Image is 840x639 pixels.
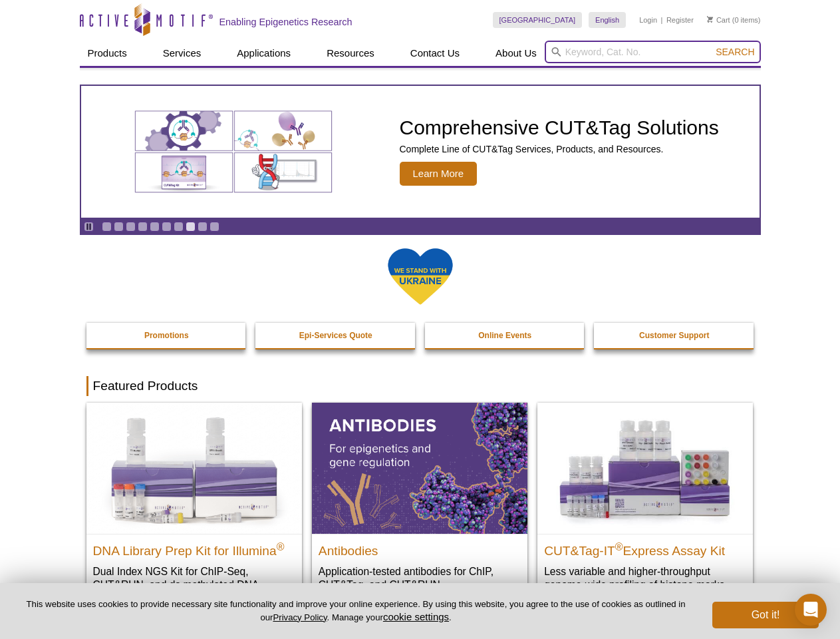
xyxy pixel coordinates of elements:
[102,222,112,232] a: Go to slide 1
[594,323,755,348] a: Customer Support
[400,143,719,155] p: Complete Line of CUT&Tag Services, Products, and Resources.
[210,222,219,232] a: Go to slide 10
[707,12,761,28] li: (0 items)
[229,41,299,66] a: Applications
[312,403,527,604] a: All Antibodies Antibodies Application-tested antibodies for ChIP, CUT&Tag, and CUT&RUN.
[277,540,285,552] sup: ®
[21,598,690,624] p: This website uses cookies to provide necessary site functionality and improve your online experie...
[134,110,333,194] img: Various genetic charts and diagrams.
[299,331,372,340] strong: Epi-Services Quote
[712,602,819,628] button: Got it!
[273,612,327,622] a: Privacy Policy
[537,403,753,604] a: CUT&Tag-IT® Express Assay Kit CUT&Tag-IT®Express Assay Kit Less variable and higher-throughput ge...
[174,222,184,232] a: Go to slide 7
[666,15,694,25] a: Register
[383,611,449,622] button: cookie settings
[86,376,754,396] h2: Featured Products
[312,403,527,533] img: All Antibodies
[488,41,545,66] a: About Us
[707,15,730,25] a: Cart
[544,564,746,592] p: Less variable and higher-throughput genome-wide profiling of histone marks​.
[400,162,478,186] span: Learn More
[219,16,352,28] h2: Enabling Epigenetics Research
[144,331,189,340] strong: Promotions
[795,594,827,626] div: Open Intercom Messenger
[319,41,382,66] a: Resources
[707,16,713,23] img: Your Cart
[93,538,295,558] h2: DNA Library Prep Kit for Illumina
[155,41,210,66] a: Services
[138,222,148,232] a: Go to slide 4
[255,323,416,348] a: Epi-Services Quote
[387,247,454,306] img: We Stand With Ukraine
[545,41,761,63] input: Keyword, Cat. No.
[86,403,302,533] img: DNA Library Prep Kit for Illumina
[186,222,196,232] a: Go to slide 8
[716,47,754,57] span: Search
[544,538,746,558] h2: CUT&Tag-IT Express Assay Kit
[639,15,657,25] a: Login
[162,222,172,232] a: Go to slide 6
[319,564,521,592] p: Application-tested antibodies for ChIP, CUT&Tag, and CUT&RUN.
[400,118,719,138] h2: Comprehensive CUT&Tag Solutions
[114,222,124,232] a: Go to slide 2
[425,323,586,348] a: Online Events
[493,12,583,28] a: [GEOGRAPHIC_DATA]
[86,403,302,618] a: DNA Library Prep Kit for Illumina DNA Library Prep Kit for Illumina® Dual Index NGS Kit for ChIP-...
[615,540,623,552] sup: ®
[537,403,753,533] img: CUT&Tag-IT® Express Assay Kit
[661,12,663,28] li: |
[93,564,295,605] p: Dual Index NGS Kit for ChIP-Seq, CUT&RUN, and ds methylated DNA assays.
[589,12,626,28] a: English
[81,86,760,218] article: Comprehensive CUT&Tag Solutions
[639,331,709,340] strong: Customer Support
[478,331,531,340] strong: Online Events
[198,222,208,232] a: Go to slide 9
[402,41,468,66] a: Contact Us
[84,222,94,232] a: Toggle autoplay
[126,222,136,232] a: Go to slide 3
[81,86,760,218] a: Various genetic charts and diagrams. Comprehensive CUT&Tag Solutions Complete Line of CUT&Tag Ser...
[150,222,160,232] a: Go to slide 5
[319,538,521,558] h2: Antibodies
[712,46,758,58] button: Search
[86,323,247,348] a: Promotions
[80,41,135,66] a: Products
